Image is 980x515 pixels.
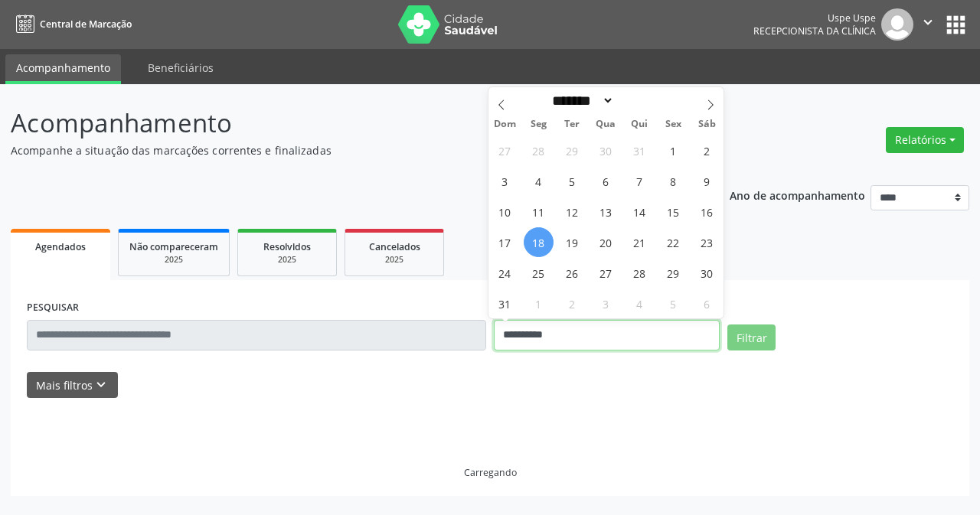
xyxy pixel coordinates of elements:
[622,119,656,129] span: Qui
[524,227,554,257] span: Agosto 18, 2025
[524,197,554,227] span: Agosto 11, 2025
[692,135,722,165] span: Agosto 2, 2025
[692,258,722,288] span: Agosto 30, 2025
[591,135,621,165] span: Julho 30, 2025
[591,258,621,288] span: Agosto 27, 2025
[249,254,325,266] div: 2025
[658,227,688,257] span: Agosto 22, 2025
[490,258,520,288] span: Agosto 24, 2025
[488,119,522,129] span: Dom
[658,258,688,288] span: Agosto 29, 2025
[886,127,964,153] button: Relatórios
[557,227,587,257] span: Agosto 19, 2025
[625,166,655,196] span: Agosto 7, 2025
[591,288,621,318] span: Setembro 3, 2025
[490,135,520,165] span: Julho 27, 2025
[11,104,681,142] p: Acompanhamento
[557,166,587,196] span: Agosto 5, 2025
[591,227,621,257] span: Agosto 20, 2025
[490,227,520,257] span: Agosto 17, 2025
[557,258,587,288] span: Agosto 26, 2025
[614,93,665,109] input: Year
[690,119,724,129] span: Sáb
[625,135,655,165] span: Julho 31, 2025
[625,197,655,227] span: Agosto 14, 2025
[753,11,876,24] div: Uspe Uspe
[369,240,420,253] span: Cancelados
[27,296,79,320] label: PESQUISAR
[692,227,722,257] span: Agosto 23, 2025
[40,18,132,31] span: Central de Marcação
[490,197,520,227] span: Agosto 10, 2025
[692,197,722,227] span: Agosto 16, 2025
[35,240,86,253] span: Agendados
[658,166,688,196] span: Agosto 8, 2025
[27,372,118,399] button: Mais filtroskeyboard_arrow_down
[591,197,621,227] span: Agosto 13, 2025
[521,119,555,129] span: Seg
[5,54,121,84] a: Acompanhamento
[555,119,589,129] span: Ter
[524,135,554,165] span: Julho 28, 2025
[129,240,218,253] span: Não compareceram
[93,376,109,393] i: keyboard_arrow_down
[557,197,587,227] span: Agosto 12, 2025
[625,288,655,318] span: Setembro 4, 2025
[625,227,655,257] span: Agosto 21, 2025
[881,8,913,41] img: img
[730,185,865,204] p: Ano de acompanhamento
[11,142,681,158] p: Acompanhe a situação das marcações correntes e finalizadas
[658,197,688,227] span: Agosto 15, 2025
[591,166,621,196] span: Agosto 6, 2025
[692,288,722,318] span: Setembro 6, 2025
[557,288,587,318] span: Setembro 2, 2025
[129,254,218,266] div: 2025
[920,14,936,31] i: 
[524,258,554,288] span: Agosto 25, 2025
[942,11,969,38] button: apps
[524,288,554,318] span: Setembro 1, 2025
[692,166,722,196] span: Agosto 9, 2025
[356,254,433,266] div: 2025
[589,119,622,129] span: Qua
[656,119,690,129] span: Sex
[11,11,132,37] a: Central de Marcação
[263,240,311,253] span: Resolvidos
[524,166,554,196] span: Agosto 4, 2025
[658,135,688,165] span: Agosto 1, 2025
[490,166,520,196] span: Agosto 3, 2025
[753,24,876,37] span: Recepcionista da clínica
[913,8,942,41] button: 
[557,135,587,165] span: Julho 29, 2025
[658,288,688,318] span: Setembro 5, 2025
[490,288,520,318] span: Agosto 31, 2025
[625,258,655,288] span: Agosto 28, 2025
[137,54,224,81] a: Beneficiários
[727,324,776,350] button: Filtrar
[547,93,615,109] select: Month
[464,466,517,479] div: Carregando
